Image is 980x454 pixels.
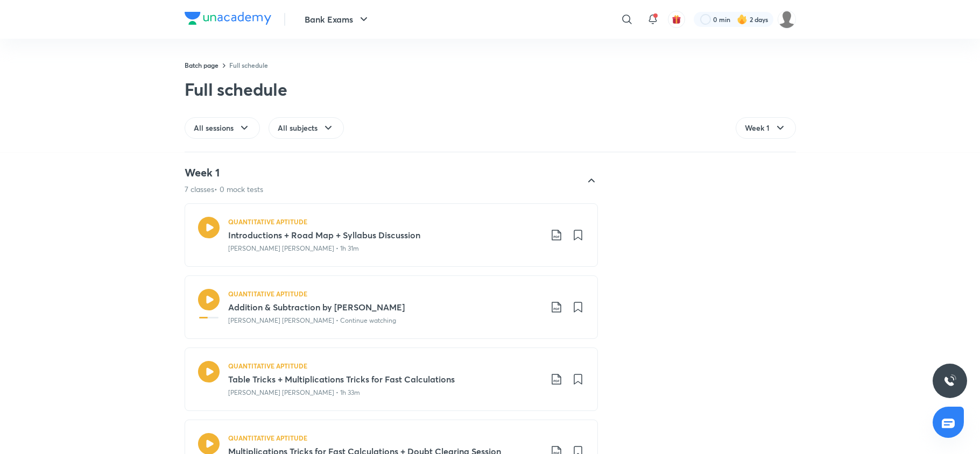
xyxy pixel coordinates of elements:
button: Bank Exams [298,9,377,30]
h5: QUANTITATIVE APTITUDE [228,433,307,443]
span: All subjects [278,123,318,133]
a: QUANTITATIVE APTITUDEAddition & Subtraction by [PERSON_NAME][PERSON_NAME] [PERSON_NAME] • Continu... [185,275,598,339]
img: streak [737,14,748,25]
p: [PERSON_NAME] [PERSON_NAME] • Continue watching [228,316,396,325]
a: Batch page [185,61,218,69]
img: Company Logo [185,12,271,25]
span: Week 1 [745,123,770,133]
div: Full schedule [185,79,287,100]
a: Full schedule [229,61,268,69]
img: ttu [943,374,956,387]
div: Week 17 classes• 0 mock tests [176,166,598,195]
h3: Introductions + Road Map + Syllabus Discussion [228,229,541,242]
h5: QUANTITATIVE APTITUDE [228,217,307,226]
p: [PERSON_NAME] [PERSON_NAME] • 1h 33m [228,388,360,398]
h4: Week 1 [185,166,263,180]
h3: Addition & Subtraction by [PERSON_NAME] [228,301,541,314]
a: QUANTITATIVE APTITUDETable Tricks + Multiplications Tricks for Fast Calculations[PERSON_NAME] [PE... [185,347,598,411]
p: [PERSON_NAME] [PERSON_NAME] • 1h 31m [228,244,359,253]
button: avatar [668,11,685,28]
h5: QUANTITATIVE APTITUDE [228,289,307,299]
h3: Table Tricks + Multiplications Tricks for Fast Calculations [228,373,541,386]
a: QUANTITATIVE APTITUDEIntroductions + Road Map + Syllabus Discussion[PERSON_NAME] [PERSON_NAME] • ... [185,203,598,267]
a: Company Logo [185,12,271,27]
span: All sessions [194,123,234,133]
img: rohit [778,10,796,29]
img: avatar [672,15,681,24]
p: 7 classes • 0 mock tests [185,184,263,195]
h5: QUANTITATIVE APTITUDE [228,361,307,371]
